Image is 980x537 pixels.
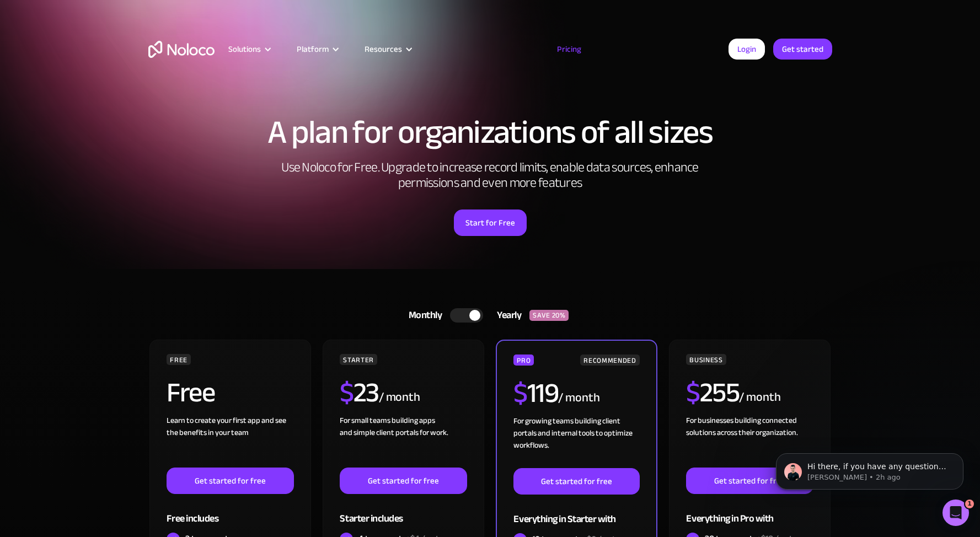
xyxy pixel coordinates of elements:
[167,379,215,406] h2: Free
[686,367,700,418] span: $
[340,468,467,494] a: Get started for free
[686,415,813,468] div: For businesses building connected solutions across their organization. ‍
[167,415,293,468] div: Learn to create your first app and see the benefits in your team ‍
[686,379,739,406] h2: 255
[379,389,420,406] div: / month
[686,354,726,365] div: BUSINESS
[340,354,377,365] div: STARTER
[167,354,191,365] div: FREE
[773,39,832,60] a: Get started
[483,307,529,324] div: Yearly
[351,42,424,56] div: Resources
[513,495,639,530] div: Everything in Starter with
[513,379,558,407] h2: 119
[686,468,813,494] a: Get started for free
[340,367,354,418] span: $
[558,389,599,407] div: / month
[270,160,711,191] h2: Use Noloco for Free. Upgrade to increase record limits, enable data sources, enhance permissions ...
[167,494,293,530] div: Free includes
[228,42,261,56] div: Solutions
[148,41,215,58] a: home
[739,389,780,406] div: / month
[148,116,832,149] h1: A plan for organizations of all sizes
[340,379,379,406] h2: 23
[543,42,595,56] a: Pricing
[297,42,329,56] div: Platform
[729,39,765,60] a: Login
[340,494,467,530] div: Starter includes
[513,355,534,366] div: PRO
[167,468,293,494] a: Get started for free
[454,210,527,236] a: Start for Free
[580,355,639,366] div: RECOMMENDED
[395,307,451,324] div: Monthly
[340,415,467,468] div: For small teams building apps and simple client portals for work. ‍
[365,42,402,56] div: Resources
[513,367,527,419] span: $
[965,500,974,508] span: 1
[686,494,813,530] div: Everything in Pro with
[513,468,639,495] a: Get started for free
[513,415,639,468] div: For growing teams building client portals and internal tools to optimize workflows.
[942,500,969,526] iframe: Intercom live chat
[529,310,569,321] div: SAVE 20%
[215,42,283,56] div: Solutions
[283,42,351,56] div: Platform
[759,430,980,507] iframe: Intercom notifications message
